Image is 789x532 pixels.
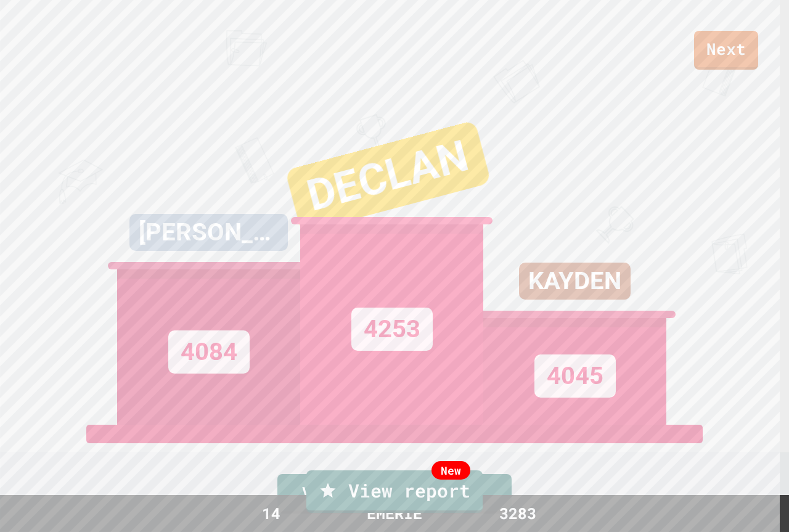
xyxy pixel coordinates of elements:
div: [PERSON_NAME] [129,214,288,251]
a: View report [306,470,483,513]
div: KAYDEN [519,263,631,300]
div: 4045 [534,354,616,398]
div: 4084 [168,330,250,374]
div: 4253 [351,308,433,351]
div: New [431,461,470,480]
a: Next [694,31,758,70]
div: DECLAN [284,120,491,233]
